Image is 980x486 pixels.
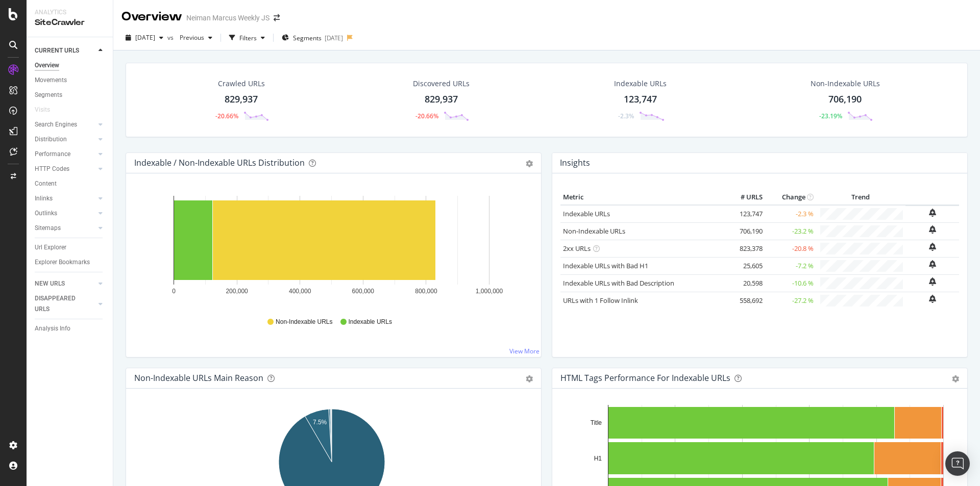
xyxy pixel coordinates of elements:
text: 800,000 [415,288,437,295]
div: CURRENT URLS [35,45,79,56]
td: -23.2 % [765,222,816,240]
a: Distribution [35,134,95,145]
a: Indexable URLs with Bad H1 [563,261,648,270]
text: 400,000 [289,288,311,295]
div: Indexable / Non-Indexable URLs Distribution [134,158,305,168]
a: URLs with 1 Follow Inlink [563,296,638,305]
div: gear [526,375,533,382]
a: Content [35,178,106,189]
svg: A chart. [134,190,529,308]
span: 2025 Aug. 11th [135,33,155,42]
td: -10.6 % [765,274,816,292]
div: Visits [35,105,50,115]
div: DISAPPEARED URLS [35,293,86,315]
td: 706,190 [724,222,765,240]
a: CURRENT URLS [35,45,95,56]
div: SiteCrawler [35,17,105,29]
td: -20.8 % [765,240,816,257]
th: # URLS [724,190,765,205]
a: Non-Indexable URLs [563,226,625,236]
a: 2xx URLs [563,244,591,253]
h4: Insights [560,156,590,170]
td: 20,598 [724,274,765,292]
text: 200,000 [226,288,248,295]
div: Segments [35,90,62,100]
span: Segments [293,34,322,42]
div: NEW URLS [35,278,65,289]
div: 706,190 [828,93,862,106]
td: 123,747 [724,205,765,223]
div: Crawled URLs [218,79,265,89]
div: Overview [121,8,182,25]
text: Title [591,419,602,426]
td: 25,605 [724,257,765,274]
span: vs [167,33,176,42]
div: Search Engines [35,119,77,130]
td: -27.2 % [765,292,816,309]
div: Analytics [35,8,105,17]
a: Movements [35,75,106,86]
a: Performance [35,149,95,160]
a: Explorer Bookmarks [35,257,106,268]
div: Performance [35,149,70,160]
div: bell-plus [929,260,936,268]
div: HTML Tags Performance for Indexable URLs [560,373,730,383]
button: Segments[DATE] [278,30,347,46]
text: 7.5% [313,419,327,426]
a: HTTP Codes [35,164,95,174]
a: Indexable URLs [563,209,610,218]
div: 829,937 [225,93,258,106]
a: Url Explorer [35,242,106,253]
div: bell-plus [929,209,936,217]
span: Non-Indexable URLs [276,318,332,326]
button: Filters [225,30,269,46]
div: Content [35,178,57,189]
div: Sitemaps [35,223,61,234]
td: -7.2 % [765,257,816,274]
div: Neiman Marcus Weekly JS [186,13,269,23]
a: Outlinks [35,208,95,219]
td: 823,378 [724,240,765,257]
td: -2.3 % [765,205,816,223]
div: gear [952,375,959,382]
button: Previous [176,30,216,46]
div: Explorer Bookmarks [35,257,90,268]
div: -23.19% [819,112,842,120]
a: Visits [35,105,60,115]
a: Indexable URLs with Bad Description [563,278,674,288]
a: NEW URLS [35,278,95,289]
a: Overview [35,60,106,71]
div: 829,937 [425,93,458,106]
div: Overview [35,60,59,71]
div: -2.3% [618,112,634,120]
div: bell-plus [929,243,936,251]
div: HTTP Codes [35,164,69,174]
text: H1 [594,455,602,462]
div: Open Intercom Messenger [945,451,970,476]
div: -20.66% [215,112,238,120]
div: Discovered URLs [413,79,470,89]
div: bell-plus [929,277,936,286]
th: Metric [560,190,724,205]
div: bell-plus [929,225,936,234]
a: Inlinks [35,193,95,204]
a: DISAPPEARED URLS [35,293,95,315]
div: Non-Indexable URLs Main Reason [134,373,263,383]
text: 0 [172,288,176,295]
div: -20.66% [415,112,438,120]
td: 558,692 [724,292,765,309]
div: Non-Indexable URLs [811,79,880,89]
a: View More [509,347,540,355]
div: Inlinks [35,193,53,204]
div: gear [526,160,533,167]
div: Filters [239,34,257,42]
a: Analysis Info [35,323,106,334]
div: Movements [35,75,67,86]
div: Distribution [35,134,67,145]
th: Trend [816,190,905,205]
a: Search Engines [35,119,95,130]
div: Analysis Info [35,323,70,334]
div: Indexable URLs [614,79,667,89]
th: Change [765,190,816,205]
div: arrow-right-arrow-left [274,14,280,21]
